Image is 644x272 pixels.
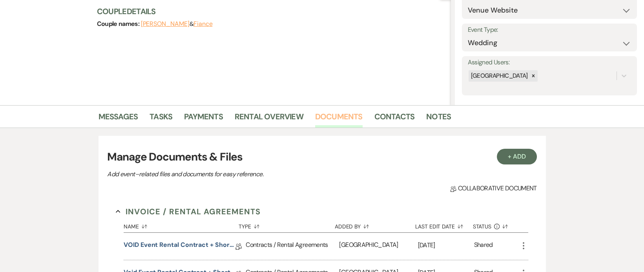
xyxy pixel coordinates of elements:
[124,240,235,252] a: VOID Event Rental Contract + Short Term Lease
[97,6,443,17] h3: Couple Details
[107,169,382,179] p: Add event–related files and documents for easy reference.
[235,110,303,128] a: Rental Overview
[418,240,474,250] p: [DATE]
[116,206,261,217] button: Invoice / Rental Agreements
[473,224,492,229] span: Status
[141,21,190,27] button: [PERSON_NAME]
[468,24,631,36] label: Event Type:
[315,110,363,128] a: Documents
[97,20,141,28] span: Couple names:
[184,110,223,128] a: Payments
[450,184,536,193] span: Collaborative document
[339,233,418,260] div: [GEOGRAPHIC_DATA]
[141,20,213,28] span: &
[124,217,239,232] button: Name
[473,217,519,232] button: Status
[468,57,631,68] label: Assigned Users:
[469,70,529,82] div: [GEOGRAPHIC_DATA]
[426,110,451,128] a: Notes
[193,21,213,27] button: Fiance
[239,217,334,232] button: Type
[374,110,415,128] a: Contacts
[497,149,537,164] button: + Add
[107,149,536,165] h3: Manage Documents & Files
[474,240,493,252] div: Shared
[150,110,172,128] a: Tasks
[415,217,473,232] button: Last Edit Date
[246,233,339,260] div: Contracts / Rental Agreements
[99,110,138,128] a: Messages
[335,217,415,232] button: Added By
